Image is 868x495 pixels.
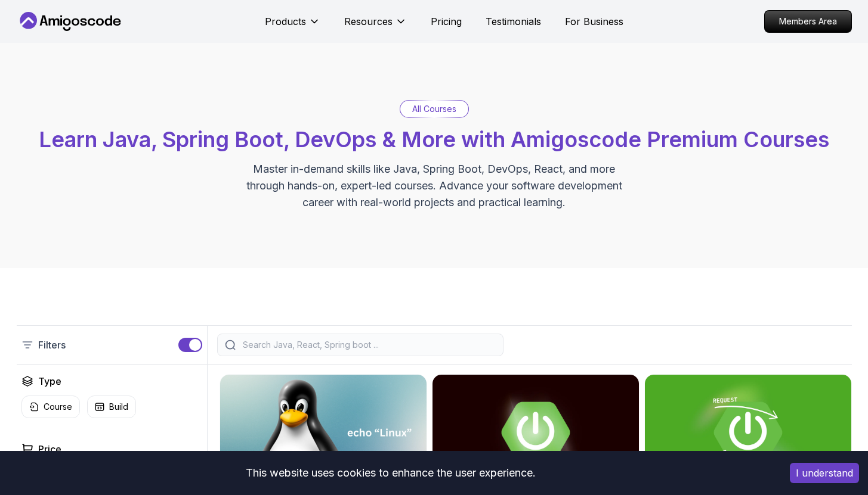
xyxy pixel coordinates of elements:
[764,10,852,33] a: Members Area
[240,339,496,351] input: Search Java, React, Spring boot ...
[265,14,306,29] p: Products
[433,375,639,490] img: Advanced Spring Boot card
[109,401,128,413] p: Build
[9,460,772,486] div: This website uses cookies to enhance the user experience.
[44,401,72,413] p: Course
[565,14,623,29] a: For Business
[486,14,541,29] a: Testimonials
[344,14,407,38] button: Resources
[87,396,136,418] button: Build
[344,14,393,29] p: Resources
[265,14,320,38] button: Products
[38,442,61,456] h2: Price
[790,463,859,483] button: Accept cookies
[39,126,829,152] span: Learn Java, Spring Boot, DevOps & More with Amigoscode Premium Courses
[645,375,851,490] img: Building APIs with Spring Boot card
[21,396,80,418] button: Course
[431,14,462,29] a: Pricing
[220,375,427,490] img: Linux Fundamentals card
[38,374,61,388] h2: Type
[38,338,66,352] p: Filters
[412,103,456,115] p: All Courses
[234,161,635,211] p: Master in-demand skills like Java, Spring Boot, DevOps, React, and more through hands-on, expert-...
[765,11,851,32] p: Members Area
